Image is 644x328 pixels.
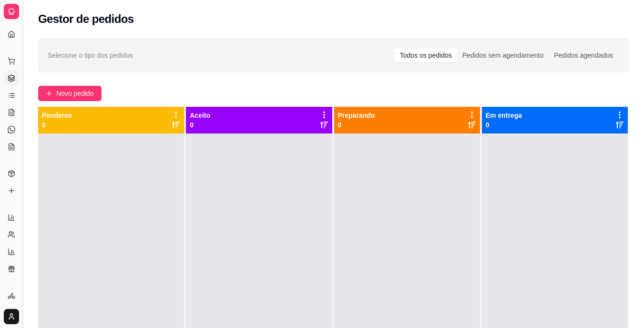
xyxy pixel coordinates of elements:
[38,11,134,27] h2: Gestor de pedidos
[457,49,549,62] div: Pedidos sem agendamento
[486,111,522,120] p: Em entrega
[48,50,133,61] span: Selecione o tipo dos pedidos
[42,120,72,130] p: 0
[38,86,102,101] button: Novo pedido
[46,90,52,97] span: plus
[338,120,375,130] p: 0
[338,111,375,120] p: Preparando
[190,111,210,120] p: Aceito
[549,49,618,62] div: Pedidos agendados
[395,49,457,62] div: Todos os pedidos
[486,120,522,130] p: 0
[56,88,94,99] span: Novo pedido
[42,111,72,120] p: Pendente
[190,120,210,130] p: 0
